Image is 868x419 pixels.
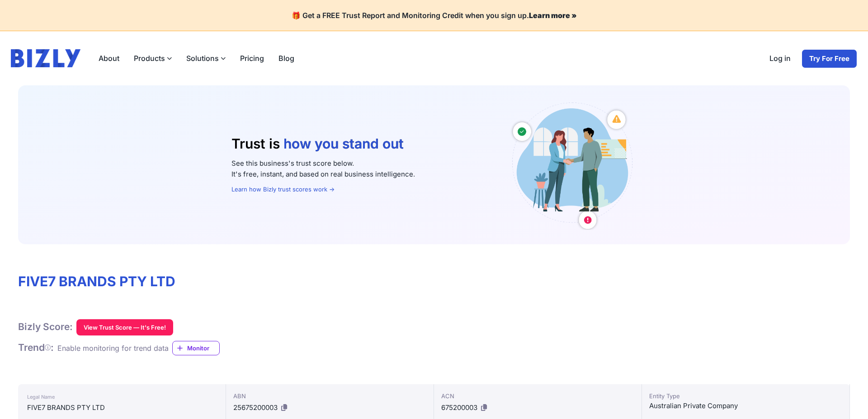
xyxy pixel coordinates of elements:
p: See this business's trust score below. It's free, instant, and based on real business intelligence. [231,158,492,180]
button: View Trust Score — It's Free! [76,319,173,335]
a: Learn more » [529,11,577,20]
li: how you stand out [283,135,406,153]
a: About [91,49,127,67]
label: Products [127,49,179,67]
label: Solutions [179,49,233,67]
a: Learn how Bizly trust scores work → [231,186,335,193]
span: 675200003 [441,403,477,412]
a: Try For Free [802,49,857,68]
span: Trust is [231,135,280,152]
img: Australian small business owners illustration [506,100,637,230]
a: Monitor [172,341,220,355]
span: 25675200003 [233,403,278,412]
h1: FIVE7 BRANDS PTY LTD [18,273,850,290]
a: Log in [762,49,798,68]
div: Legal Name [27,391,217,402]
span: Monitor [187,344,219,353]
h1: Bizly Score: [18,321,73,333]
h4: 🎁 Get a FREE Trust Report and Monitoring Credit when you sign up. [11,11,857,20]
div: Entity Type [649,391,842,400]
div: ACN [441,391,634,400]
a: Pricing [233,49,271,67]
div: Enable monitoring for trend data [57,343,169,354]
img: bizly_logo.svg [11,49,80,67]
div: ABN [233,391,426,400]
div: FIVE7 BRANDS PTY LTD [27,402,217,413]
span: Trend : [18,342,54,353]
li: who you work with [283,153,406,170]
div: Australian Private Company [649,400,842,411]
a: Blog [271,49,302,67]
